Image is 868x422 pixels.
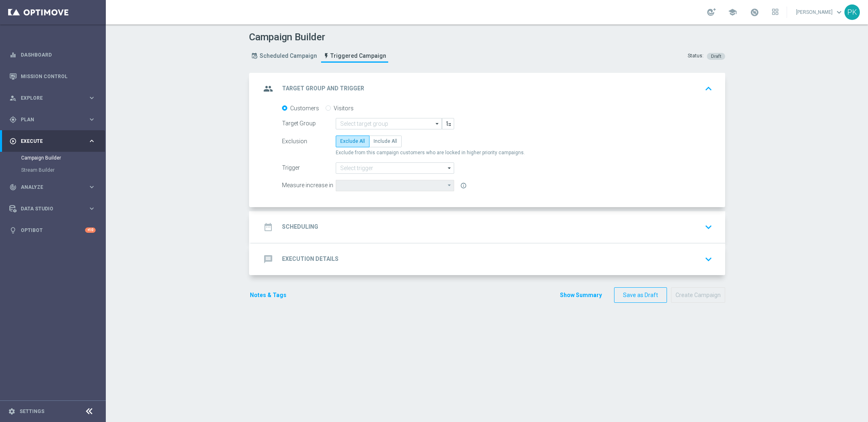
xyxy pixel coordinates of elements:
[446,180,454,190] i: arrow_drop_down
[21,206,88,211] span: Data Studio
[21,164,105,176] div: Stream Builder
[8,408,15,415] i: settings
[282,255,339,263] h2: Execution Details
[88,205,96,212] i: keyboard_arrow_right
[336,149,525,156] span: Exclude from this campaign customers who are locked in higher priority campaigns.
[702,221,715,233] i: keyboard_arrow_down
[88,116,96,123] i: keyboard_arrow_right
[9,138,96,144] button: play_circle_outline Execute keyboard_arrow_right
[85,227,96,233] div: +10
[261,252,275,267] i: message
[282,85,364,92] h2: Target Group and Trigger
[282,180,336,189] div: Measure increase in
[9,94,17,102] i: person_search
[282,136,336,147] div: Exclusion
[21,66,96,87] a: Mission Control
[614,287,667,303] button: Save as Draft
[9,219,96,241] div: Optibot
[9,184,17,191] i: track_changes
[9,206,96,212] button: Data Studio keyboard_arrow_right
[671,287,725,303] button: Create Campaign
[340,138,365,144] span: Exclude All
[88,94,96,102] i: keyboard_arrow_right
[9,66,96,87] div: Mission Control
[321,49,388,63] a: Triggered Campaign
[282,162,336,171] div: Trigger
[9,73,96,80] button: Mission Control
[844,4,860,20] div: PK
[374,138,397,144] span: Include All
[688,52,704,60] div: Status:
[330,52,386,59] span: Triggered Campaign
[433,118,442,129] i: arrow_drop_down
[21,152,105,164] div: Campaign Builder
[249,31,390,43] h1: Campaign Builder
[9,227,96,234] button: lightbulb Optibot +10
[21,117,88,122] span: Plan
[556,288,606,303] button: Show Summary
[9,138,88,145] div: Execute
[9,184,88,191] div: Analyze
[9,227,17,234] i: lightbulb
[261,81,275,96] i: group
[728,8,737,17] span: school
[702,253,715,265] i: keyboard_arrow_down
[707,52,725,59] colored-tag: Draft
[290,105,319,112] label: Customers
[261,219,715,235] div: date_range Scheduling keyboard_arrow_down
[9,95,96,101] button: person_search Explore keyboard_arrow_right
[20,409,44,414] a: Settings
[9,52,96,58] button: equalizer Dashboard
[336,118,442,129] input: Select target group
[835,8,844,17] span: keyboard_arrow_down
[9,138,17,145] i: play_circle_outline
[21,219,85,241] a: Optibot
[261,220,275,234] i: date_range
[9,44,96,66] div: Dashboard
[21,155,85,161] a: Campaign Builder
[702,219,715,235] button: keyboard_arrow_down
[9,205,88,212] div: Data Studio
[446,163,454,173] i: arrow_drop_down
[249,290,287,300] button: Notes & Tags
[460,182,467,189] i: info_outline
[702,81,715,96] button: keyboard_arrow_up
[88,183,96,191] i: keyboard_arrow_right
[9,94,88,102] div: Explore
[702,251,715,267] button: keyboard_arrow_down
[261,81,715,96] div: group Target Group and Trigger keyboard_arrow_up
[88,137,96,145] i: keyboard_arrow_right
[9,184,96,190] button: track_changes Analyze keyboard_arrow_right
[336,162,454,174] input: Select trigger
[249,49,319,63] a: Scheduled Campaign
[9,116,96,123] button: gps_fixed Plan keyboard_arrow_right
[21,185,88,190] span: Analyze
[9,116,17,123] i: gps_fixed
[9,51,17,59] i: equalizer
[282,223,318,231] h2: Scheduling
[702,83,715,95] i: keyboard_arrow_up
[21,139,88,144] span: Execute
[21,167,85,173] a: Stream Builder
[9,116,88,123] div: Plan
[21,96,88,101] span: Explore
[334,105,354,112] label: Visitors
[260,52,317,59] span: Scheduled Campaign
[21,44,96,66] a: Dashboard
[282,118,336,127] div: Target Group
[261,251,715,267] div: message Execution Details keyboard_arrow_down
[795,6,844,18] a: [PERSON_NAME]keyboard_arrow_down
[711,54,721,59] span: Draft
